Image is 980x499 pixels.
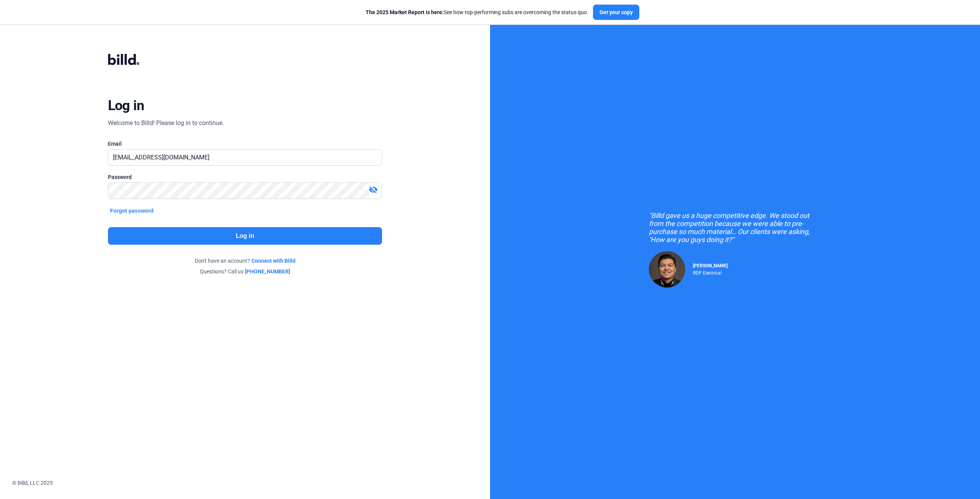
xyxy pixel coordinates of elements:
[108,227,382,245] button: Log in
[366,9,444,15] span: The 2025 Market Report is here:
[108,173,382,181] div: Password
[108,140,382,148] div: Email
[252,257,296,265] a: Connect with Billd
[108,206,156,215] button: Forgot password
[693,263,728,268] span: [PERSON_NAME]
[108,119,224,128] div: Welcome to Billd! Please log in to continue.
[369,185,378,194] mat-icon: visibility_off
[108,268,382,275] div: Questions? Call us
[108,97,144,114] div: Log in
[108,257,382,265] div: Don't have an account?
[649,211,821,244] div: "Billd gave us a huge competitive edge. We stood out from the competition because we were able to...
[245,268,290,275] a: [PHONE_NUMBER]
[593,5,639,20] button: Get your copy
[366,8,588,16] div: See how top-performing subs are overcoming the status quo.
[693,268,728,276] div: RDP Electrical
[649,251,685,288] img: Raul Pacheco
